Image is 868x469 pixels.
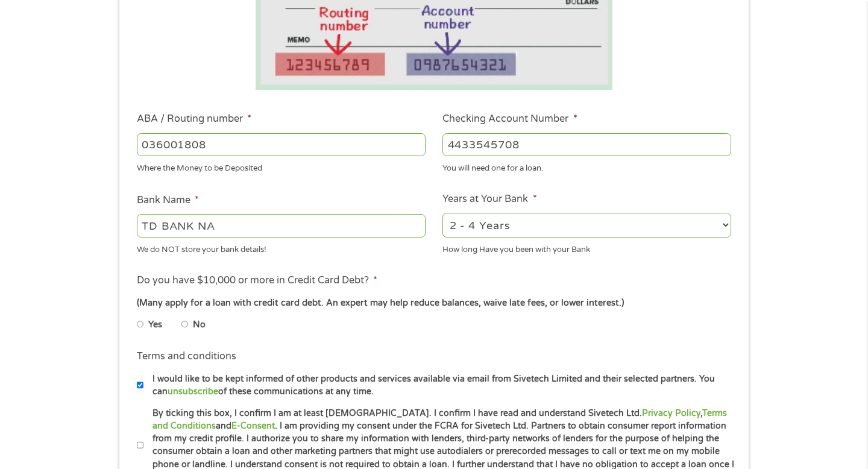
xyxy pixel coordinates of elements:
a: E-Consent [231,421,275,431]
div: Where the Money to be Deposited [137,159,426,175]
label: Do you have $10,000 or more in Credit Card Debt? [137,274,377,287]
div: (Many apply for a loan with credit card debt. An expert may help reduce balances, waive late fees... [137,297,731,310]
a: Terms and Conditions [153,408,727,431]
input: 263177916 [137,133,426,156]
div: How long Have you been with your Bank [442,239,731,256]
a: unsubscribe [168,386,218,397]
label: No [193,318,206,332]
label: Checking Account Number [442,113,577,125]
label: I would like to be kept informed of other products and services available via email from Sivetech... [143,373,735,398]
input: 345634636 [442,133,731,156]
label: ABA / Routing number [137,113,251,125]
label: Terms and conditions [137,350,236,363]
a: Privacy Policy [642,408,700,418]
label: Bank Name [137,194,199,207]
div: You will need one for a loan. [442,159,731,175]
label: Years at Your Bank [442,193,536,206]
label: Yes [148,318,162,332]
div: We do NOT store your bank details! [137,239,426,256]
